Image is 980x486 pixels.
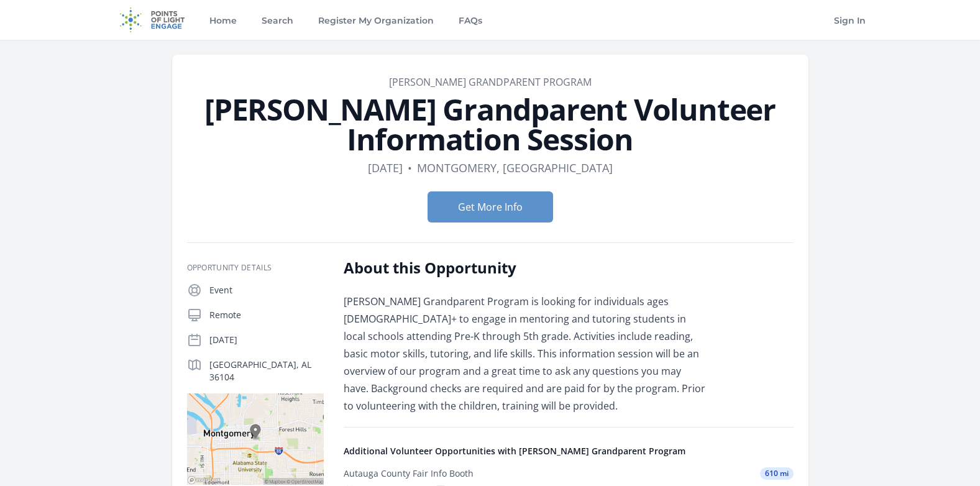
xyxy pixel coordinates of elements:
[209,284,324,296] p: Event
[187,393,324,485] img: Map
[344,467,474,480] div: Autauga County Fair Info Booth
[187,94,794,154] h1: [PERSON_NAME] Grandparent Volunteer Information Session
[428,191,553,222] button: Get More Info
[209,309,324,321] p: Remote
[389,75,592,89] a: [PERSON_NAME] Grandparent Program
[368,159,403,177] dd: [DATE]
[344,293,707,415] p: [PERSON_NAME] Grandparent Program is looking for individuals ages [DEMOGRAPHIC_DATA]+ to engage i...
[209,334,324,346] p: [DATE]
[187,263,324,273] h3: Opportunity Details
[344,258,707,278] h2: About this Opportunity
[408,159,412,177] div: •
[209,359,324,383] p: [GEOGRAPHIC_DATA], AL 36104
[344,445,794,457] h4: Additional Volunteer Opportunities with [PERSON_NAME] Grandparent Program
[760,467,794,480] span: 610 mi
[417,159,613,177] dd: Montgomery, [GEOGRAPHIC_DATA]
